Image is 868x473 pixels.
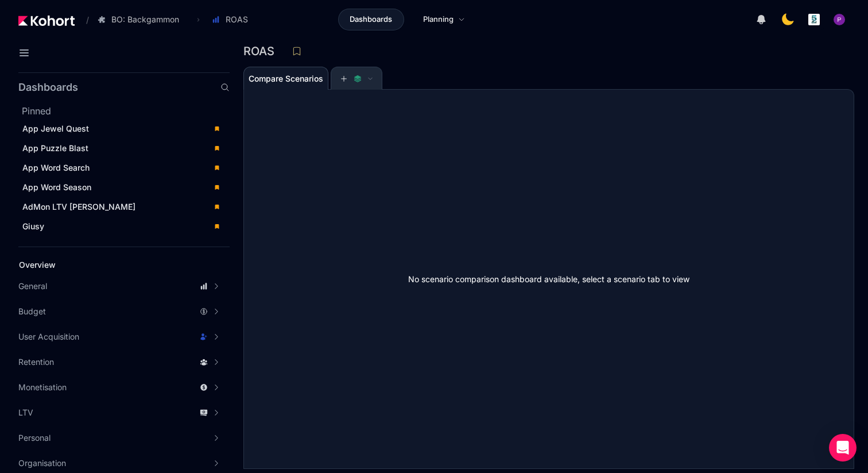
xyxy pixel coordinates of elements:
[77,14,89,26] span: /
[18,198,226,216] a: AdMon LTV [PERSON_NAME]
[111,14,179,25] span: BO: Backgammon
[829,434,857,462] div: Open Intercom Messenger
[18,218,226,235] a: Giusy
[195,15,202,24] span: ›
[91,10,191,29] button: BO: Backgammon
[18,356,54,368] span: Retention
[18,120,226,137] a: App Jewel Quest
[226,14,248,25] span: ROAS
[18,407,33,418] span: LTV
[18,159,226,176] a: App Word Search
[244,90,854,468] div: No scenario comparison dashboard available, select a scenario tab to view
[19,260,56,270] span: Overview
[18,179,226,196] a: App Word Season
[18,280,47,292] span: General
[22,182,91,192] span: App Word Season
[350,14,392,25] span: Dashboards
[22,104,230,118] h2: Pinned
[243,45,281,57] h3: ROAS
[22,163,90,172] span: App Word Search
[423,14,454,25] span: Planning
[15,256,210,274] a: Overview
[808,14,820,25] img: logo_logo_images_1_20240607072359498299_20240828135028712857.jpeg
[22,124,89,133] span: App Jewel Quest
[249,75,323,83] span: Compare Scenarios
[22,143,88,153] span: App Puzzle Blast
[338,9,404,30] a: Dashboards
[18,82,78,93] h2: Dashboards
[18,16,75,26] img: Kohort logo
[411,9,477,30] a: Planning
[206,10,260,29] button: ROAS
[18,331,79,343] span: User Acquisition
[22,202,135,211] span: AdMon LTV [PERSON_NAME]
[18,457,66,469] span: Organisation
[18,140,226,157] a: App Puzzle Blast
[18,306,46,317] span: Budget
[18,382,67,393] span: Monetisation
[18,432,51,444] span: Personal
[22,221,44,231] span: Giusy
